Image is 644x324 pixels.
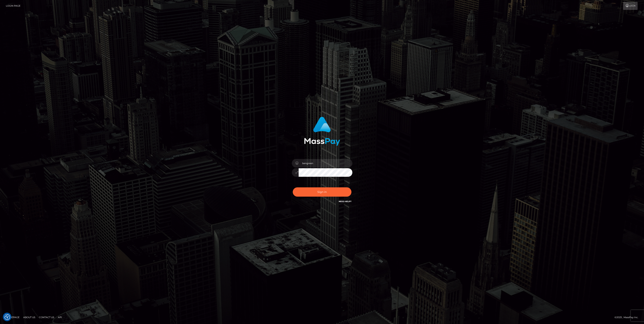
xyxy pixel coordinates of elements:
[37,314,56,320] a: Contact Us
[4,314,10,320] button: Consent Preferences
[299,159,352,167] input: Username...
[6,2,20,10] a: Login Page
[304,117,340,146] img: MassPay Login
[339,200,351,203] a: Need Help?
[614,315,641,319] div: © 2025 , MassPay Inc.
[56,314,64,320] a: API
[22,314,37,320] a: About Us
[4,314,10,320] img: Revisit consent button
[293,187,351,197] button: Sign in
[4,314,21,320] a: Homepage
[623,2,638,10] a: Login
